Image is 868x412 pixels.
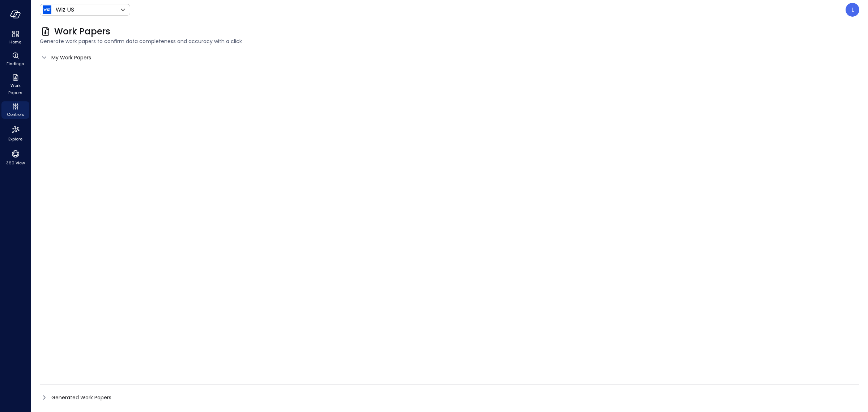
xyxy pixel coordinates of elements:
div: 360 View [1,148,29,167]
p: Wiz US [56,5,74,14]
div: Leah Collins [846,3,859,17]
span: Home [9,38,21,46]
span: Work Papers [54,26,110,37]
img: Icon [43,5,51,14]
span: Generate work papers to confirm data completeness and accuracy with a click [40,37,859,45]
span: Work Papers [4,82,26,96]
span: Explore [8,135,22,143]
span: My Work Papers [51,54,91,62]
span: Controls [7,111,24,118]
div: Controls [1,101,29,119]
div: Home [1,29,29,46]
p: L [851,5,854,14]
div: Findings [1,51,29,68]
span: Findings [7,60,24,67]
div: Work Papers [1,72,29,97]
span: Generated Work Papers [51,394,111,402]
div: Explore [1,123,29,143]
span: 360 View [6,159,25,167]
